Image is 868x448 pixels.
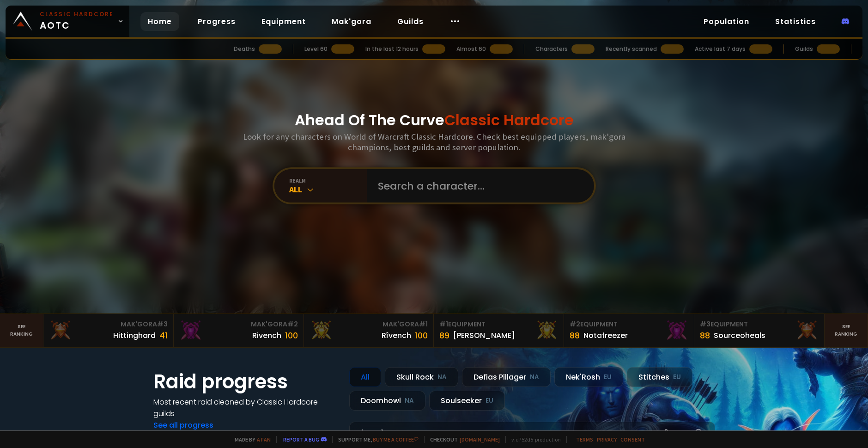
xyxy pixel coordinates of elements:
div: Level 60 [304,45,328,53]
span: Support me, [332,436,419,443]
a: See all progress [153,420,213,430]
span: # 3 [700,319,710,329]
div: Rivench [252,330,281,341]
a: Mak'Gora#3Hittinghard41 [43,314,174,347]
div: Active last 7 days [695,45,746,53]
h3: Look for any characters on World of Warcraft Classic Hardcore. Check best equipped players, mak'g... [239,131,629,153]
a: Statistics [768,12,823,31]
div: Equipment [700,319,819,329]
div: All [349,367,381,387]
div: Equipment [439,319,558,329]
div: Characters [535,45,568,53]
a: [DATE]zgpetri on godDefias Pillager8 /90 [349,422,715,446]
a: #2Equipment88Notafreezer [564,314,694,347]
h1: Raid progress [153,367,338,396]
div: realm [289,177,367,184]
div: 100 [285,329,298,342]
div: Nek'Rosh [554,367,623,387]
a: [DOMAIN_NAME] [460,436,500,443]
div: Mak'Gora [49,319,168,329]
div: 41 [159,329,168,342]
div: 89 [439,329,449,342]
div: Notafreezer [583,330,628,341]
span: # 2 [287,319,298,329]
span: # 1 [419,319,428,329]
div: Almost 60 [456,45,486,53]
a: Mak'Gora#2Rivench100 [174,314,304,347]
span: # 3 [157,319,168,329]
a: Population [696,12,757,31]
a: Buy me a coffee [373,436,419,443]
div: 100 [415,329,428,342]
small: Classic Hardcore [40,10,114,18]
div: 88 [700,329,710,342]
a: Mak'Gora#1Rîvench100 [304,314,434,347]
a: Equipment [254,12,313,31]
a: Consent [620,436,645,443]
div: In the last 12 hours [365,45,419,53]
div: Hittinghard [113,330,156,341]
h4: Most recent raid cleaned by Classic Hardcore guilds [153,396,338,419]
a: Privacy [597,436,617,443]
a: Home [140,12,179,31]
div: Mak'Gora [179,319,298,329]
div: Defias Pillager [462,367,551,387]
small: NA [530,373,539,382]
div: Deaths [234,45,255,53]
div: Equipment [570,319,688,329]
a: Guilds [390,12,431,31]
a: #3Equipment88Sourceoheals [694,314,825,347]
span: # 2 [570,319,580,329]
span: Made by [229,436,271,443]
span: v. d752d5 - production [505,436,561,443]
div: All [289,184,367,195]
a: Mak'gora [324,12,379,31]
div: Skull Rock [385,367,458,387]
input: Search a character... [372,169,583,203]
small: EU [673,373,681,382]
div: Sourceoheals [714,330,765,341]
div: Rîvench [382,330,411,341]
a: #1Equipment89[PERSON_NAME] [434,314,564,347]
span: Checkout [424,436,500,443]
a: Report a bug [283,436,319,443]
a: a fan [257,436,271,443]
span: # 1 [439,319,448,329]
div: Mak'Gora [310,319,428,329]
div: Guilds [795,45,813,53]
a: Terms [576,436,593,443]
span: Classic Hardcore [444,110,574,130]
a: Progress [190,12,243,31]
div: Stitches [627,367,692,387]
div: [PERSON_NAME] [453,330,515,341]
div: Doomhowl [349,391,425,411]
div: 88 [570,329,580,342]
a: Seeranking [825,314,868,347]
h1: Ahead Of The Curve [295,109,574,131]
small: NA [405,396,414,405]
small: NA [437,373,447,382]
small: EU [604,373,612,382]
div: Recently scanned [606,45,657,53]
small: EU [486,396,493,405]
span: AOTC [40,10,114,32]
a: Classic HardcoreAOTC [6,6,129,37]
div: Soulseeker [429,391,505,411]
